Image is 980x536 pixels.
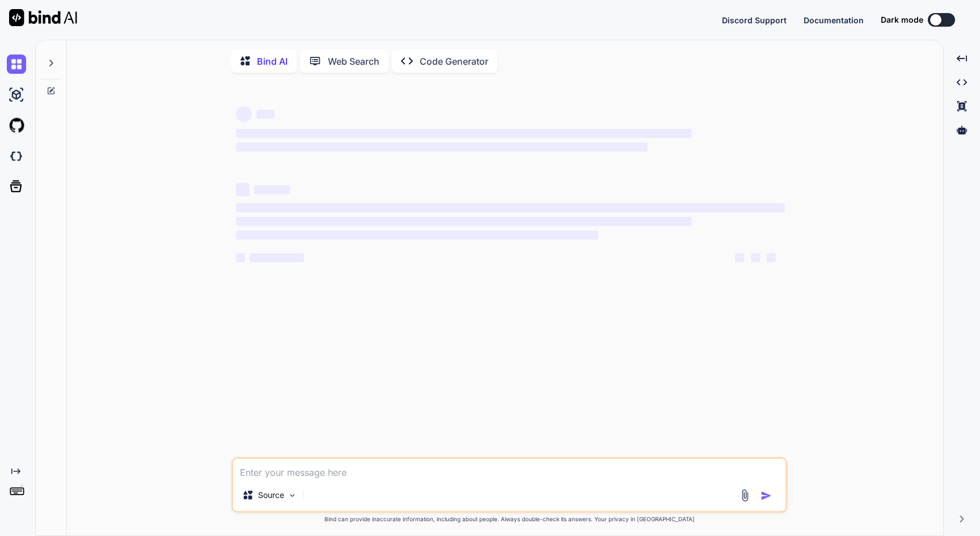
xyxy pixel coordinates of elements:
[328,55,379,68] p: Web Search
[804,15,864,25] span: Documentation
[256,110,274,119] span: ‌
[804,14,864,26] button: Documentation
[236,183,250,196] span: ‌
[761,490,772,501] img: icon
[288,491,297,500] img: Pick Models
[7,146,26,166] img: darkCloudIdeIcon
[250,253,304,262] span: ‌
[236,143,648,152] span: ‌
[420,55,488,68] p: Code Generator
[7,55,26,74] img: chat
[236,217,691,226] span: ‌
[236,203,785,212] span: ‌
[257,55,288,68] p: Bind AI
[735,253,744,262] span: ‌
[881,14,923,26] span: Dark mode
[751,253,760,262] span: ‌
[9,9,77,26] img: Bind AI
[738,489,751,502] img: attachment
[722,14,787,26] button: Discord Support
[236,129,691,138] span: ‌
[236,106,252,122] span: ‌
[7,85,26,104] img: ai-studio
[722,15,787,25] span: Discord Support
[254,185,290,194] span: ‌
[231,515,787,524] p: Bind can provide inaccurate information, including about people. Always double-check its answers....
[7,116,26,135] img: githubLight
[236,231,598,240] span: ‌
[236,253,245,262] span: ‌
[767,253,776,262] span: ‌
[258,489,284,501] p: Source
